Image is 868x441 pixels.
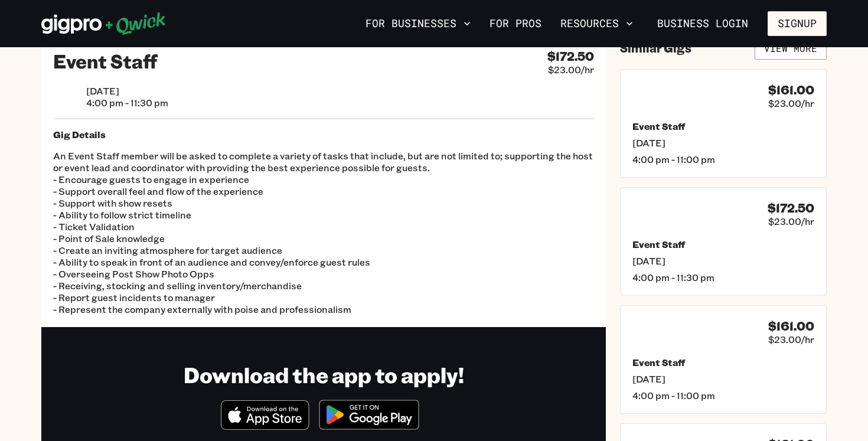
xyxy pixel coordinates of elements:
[53,150,594,315] p: An Event Staff member will be asked to complete a variety of tasks that include, but are not limi...
[632,255,814,267] span: [DATE]
[620,305,827,414] a: $161.00$23.00/hrEvent Staff[DATE]4:00 pm - 11:00 pm
[768,201,814,215] h4: $172.50
[184,361,464,388] h1: Download the app to apply!
[768,11,827,36] button: Signup
[755,37,827,60] a: View More
[632,239,814,250] h5: Event Staff
[768,215,814,227] span: $23.00/hr
[485,14,546,34] a: For Pros
[53,49,158,73] h2: Event Staff
[632,357,814,368] h5: Event Staff
[361,14,475,34] button: For Businesses
[632,373,814,385] span: [DATE]
[86,97,168,109] span: 4:00 pm - 11:30 pm
[768,334,814,345] span: $23.00/hr
[556,14,638,34] button: Resources
[86,85,168,97] span: [DATE]
[647,11,758,36] a: Business Login
[620,187,827,296] a: $172.50$23.00/hrEvent Staff[DATE]4:00 pm - 11:30 pm
[632,272,814,283] span: 4:00 pm - 11:30 pm
[221,420,309,432] a: Download on the App Store
[632,153,814,165] span: 4:00 pm - 11:00 pm
[632,390,814,401] span: 4:00 pm - 11:00 pm
[620,41,691,55] h4: Similar Gigs
[312,393,426,437] img: Get it on Google Play
[768,319,814,334] h4: $161.00
[547,49,594,64] h4: $172.50
[632,137,814,149] span: [DATE]
[768,83,814,97] h4: $161.00
[768,97,814,109] span: $23.00/hr
[632,120,814,132] h5: Event Staff
[53,129,594,141] h5: Gig Details
[548,64,594,76] span: $23.00/hr
[620,69,827,178] a: $161.00$23.00/hrEvent Staff[DATE]4:00 pm - 11:00 pm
